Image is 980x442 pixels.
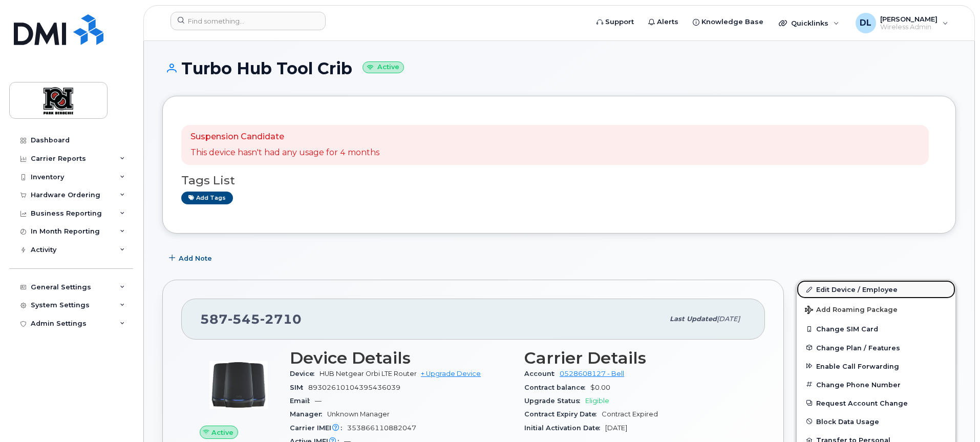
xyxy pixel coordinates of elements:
h3: Tags List [181,174,937,187]
small: Active [363,61,404,73]
span: Initial Activation Date [524,424,605,432]
span: Last updated [670,315,717,323]
span: [DATE] [717,315,740,323]
span: Carrier IMEI [290,424,347,432]
button: Add Note [162,249,221,267]
button: Enable Call Forwarding [797,357,955,375]
span: Contract Expired [602,410,658,418]
iframe: Messenger Launcher [935,397,972,434]
span: Email [290,397,315,405]
img: image20231002-3703462-yryf75.jpeg [208,354,269,415]
span: Unknown Manager [327,410,390,418]
button: Change SIM Card [797,320,955,338]
button: Request Account Change [797,394,955,412]
span: Eligible [585,397,609,405]
h3: Device Details [290,349,512,367]
span: Account [524,370,560,377]
span: 89302610104395436039 [308,384,400,391]
span: 545 [228,311,260,327]
p: Suspension Candidate [190,131,379,143]
span: Add Note [179,254,212,263]
button: Change Plan / Features [797,339,955,357]
a: 0528608127 - Bell [560,370,624,377]
span: — [315,397,322,405]
span: [DATE] [605,424,627,432]
span: $0.00 [590,384,610,391]
button: Change Phone Number [797,375,955,394]
span: Contract Expiry Date [524,410,602,418]
span: Add Roaming Package [805,306,898,315]
span: Active [211,428,233,437]
span: Upgrade Status [524,397,585,405]
button: Block Data Usage [797,412,955,431]
span: Enable Call Forwarding [816,362,899,370]
span: 353866110882047 [347,424,416,432]
h3: Carrier Details [524,349,747,367]
button: Add Roaming Package [797,299,955,320]
span: Manager [290,410,327,418]
span: HUB Netgear Orbi LTE Router [319,370,417,377]
a: + Upgrade Device [421,370,481,377]
a: Edit Device / Employee [797,280,955,299]
span: Contract balance [524,384,590,391]
span: SIM [290,384,308,391]
span: 587 [200,311,302,327]
h1: Turbo Hub Tool Crib [162,59,956,77]
span: Change Plan / Features [816,344,900,351]
a: Add tags [181,192,233,204]
p: This device hasn't had any usage for 4 months [190,147,379,159]
span: 2710 [260,311,302,327]
span: Device [290,370,319,377]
